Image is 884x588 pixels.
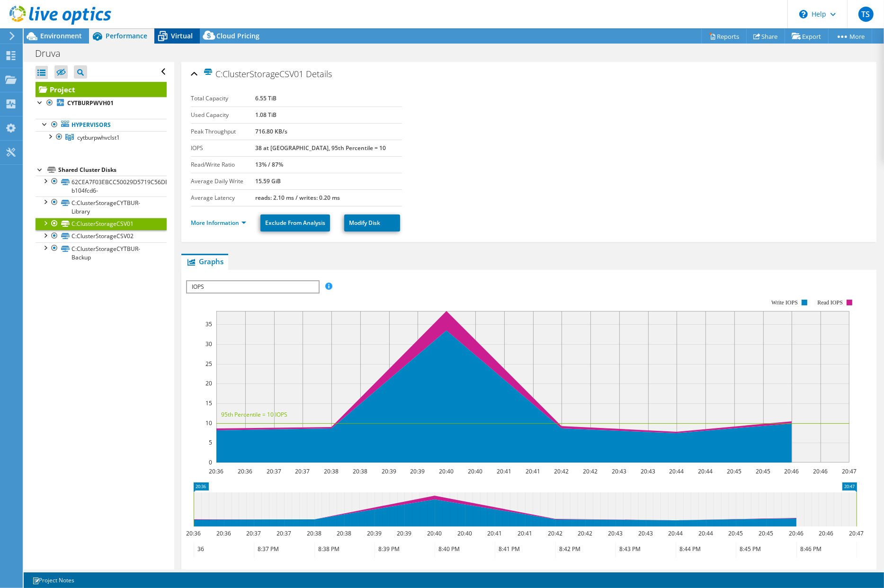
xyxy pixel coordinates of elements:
[58,164,167,176] div: Shared Cluster Disks
[216,31,259,40] span: Cloud Pricing
[191,193,255,203] label: Average Latency
[817,299,843,306] text: Read IOPS
[457,529,472,537] text: 20:40
[746,29,785,44] a: Share
[255,160,283,169] b: 13% / 87%
[106,31,147,40] span: Performance
[439,467,454,475] text: 20:40
[353,467,367,475] text: 20:38
[701,29,747,44] a: Reports
[427,529,442,537] text: 20:40
[608,529,623,537] text: 20:43
[36,119,167,131] a: Hypervisors
[669,467,684,475] text: 20:44
[337,529,351,537] text: 20:38
[191,110,255,120] label: Used Capacity
[842,467,857,475] text: 20:47
[759,529,773,537] text: 20:45
[548,529,563,537] text: 20:42
[324,467,339,475] text: 20:38
[36,176,167,196] a: 62CEA7F03EBCC50029D5719C56DB27FA-b104fcd6-
[191,219,246,227] a: More Information
[255,127,287,135] b: 716.80 KB/s
[191,160,255,169] label: Read/Write Ratio
[171,31,193,40] span: Virtual
[205,320,212,328] text: 35
[785,29,829,44] a: Export
[468,467,482,475] text: 20:40
[191,143,255,153] label: IOPS
[583,467,598,475] text: 20:42
[307,529,321,537] text: 20:38
[799,10,808,18] svg: \n
[205,379,212,387] text: 20
[77,134,120,142] span: cytburpwhvclst1
[756,467,770,475] text: 20:45
[728,529,743,537] text: 20:45
[641,467,655,475] text: 20:43
[191,177,255,186] label: Average Daily Write
[410,467,425,475] text: 20:39
[36,196,167,217] a: C:ClusterStorageCYTBUR-Library
[260,214,330,232] a: Exclude From Analysis
[221,410,287,419] text: 95th Percentile = 10 IOPS
[36,218,167,230] a: C:ClusterStorageCSV01
[31,48,75,59] h1: Druva
[40,31,82,40] span: Environment
[397,529,411,537] text: 20:39
[26,574,81,586] a: Project Notes
[487,529,502,537] text: 20:41
[255,111,277,119] b: 1.08 TiB
[186,529,201,537] text: 20:36
[295,467,310,475] text: 20:37
[187,281,318,293] span: IOPS
[238,467,252,475] text: 20:36
[578,529,592,537] text: 20:42
[849,529,864,537] text: 20:47
[518,529,532,537] text: 20:41
[205,419,212,427] text: 10
[789,529,804,537] text: 20:46
[255,144,386,152] b: 38 at [GEOGRAPHIC_DATA], 95th Percentile = 10
[67,99,114,107] b: CYTBURPWVH01
[277,529,291,537] text: 20:37
[186,257,223,266] span: Graphs
[612,467,626,475] text: 20:43
[36,97,167,109] a: CYTBURPWVH01
[205,399,212,407] text: 15
[497,467,511,475] text: 20:41
[828,29,872,44] a: More
[209,467,223,475] text: 20:36
[819,529,833,537] text: 20:46
[367,529,382,537] text: 20:39
[858,7,874,22] span: TS
[554,467,569,475] text: 20:42
[36,242,167,263] a: C:ClusterStorageCYTBUR-Backup
[246,529,261,537] text: 20:37
[36,230,167,242] a: C:ClusterStorageCSV02
[209,438,212,446] text: 5
[306,68,332,80] span: Details
[191,94,255,103] label: Total Capacity
[205,360,212,368] text: 25
[191,127,255,136] label: Peak Throughput
[203,68,304,79] span: C:ClusterStorageCSV01
[209,458,212,466] text: 0
[813,467,828,475] text: 20:46
[216,529,231,537] text: 20:36
[255,194,340,202] b: reads: 2.10 ms / writes: 0.20 ms
[727,467,741,475] text: 20:45
[668,529,683,537] text: 20:44
[344,214,400,232] a: Modify Disk
[255,94,277,102] b: 6.55 TiB
[526,467,540,475] text: 20:41
[36,82,167,97] a: Project
[698,529,713,537] text: 20:44
[784,467,799,475] text: 20:46
[698,467,713,475] text: 20:44
[638,529,653,537] text: 20:43
[255,177,281,185] b: 15.59 GiB
[771,299,798,306] text: Write IOPS
[205,340,212,348] text: 30
[382,467,396,475] text: 20:39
